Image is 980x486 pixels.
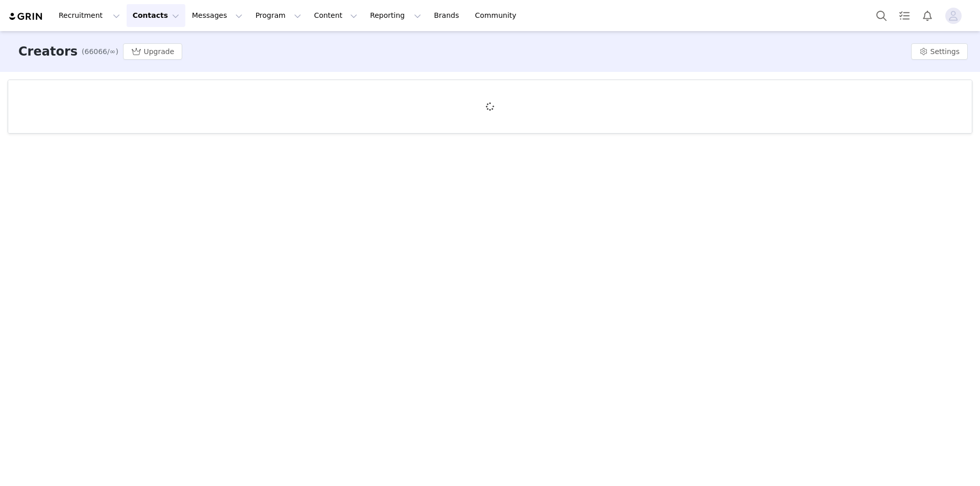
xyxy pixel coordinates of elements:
[428,4,468,27] a: Brands
[939,8,972,24] button: Profile
[364,4,427,27] button: Reporting
[18,42,78,61] h3: Creators
[186,4,249,27] button: Messages
[127,4,185,27] button: Contacts
[916,4,939,27] button: Notifications
[53,4,126,27] button: Recruitment
[82,46,118,57] span: (66066/∞)
[469,4,527,27] a: Community
[870,4,893,27] button: Search
[8,12,44,21] img: grin logo
[911,43,968,60] button: Settings
[948,8,958,24] div: avatar
[893,4,916,27] a: Tasks
[308,4,363,27] button: Content
[249,4,307,27] button: Program
[123,43,182,60] button: Upgrade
